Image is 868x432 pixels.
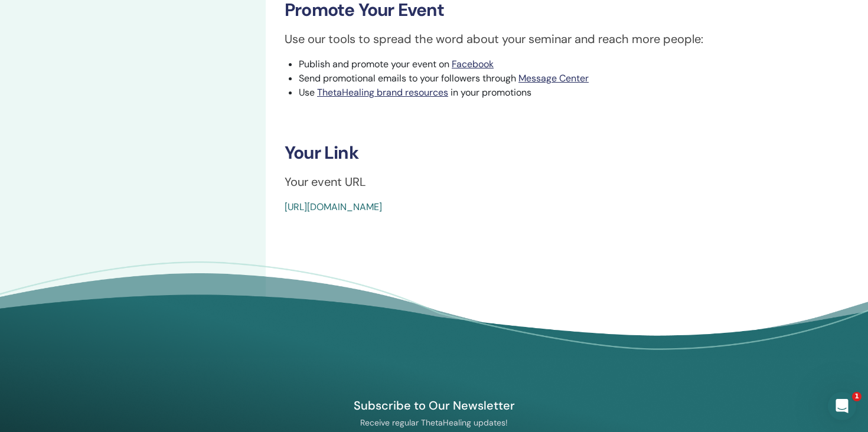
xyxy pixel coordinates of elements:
li: Publish and promote your event on [299,57,825,71]
li: Use in your promotions [299,86,825,100]
iframe: Intercom live chat [828,392,856,420]
h3: Your Link [285,142,825,163]
a: ThetaHealing brand resources [317,86,448,99]
a: Facebook [452,58,494,70]
a: Message Center [518,72,589,84]
p: Receive regular ThetaHealing updates! [298,417,570,428]
p: Use our tools to spread the word about your seminar and reach more people: [285,30,825,48]
h4: Subscribe to Our Newsletter [298,398,570,413]
a: [URL][DOMAIN_NAME] [285,201,382,213]
span: 1 [852,392,862,401]
p: Your event URL [285,173,825,191]
li: Send promotional emails to your followers through [299,71,825,86]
